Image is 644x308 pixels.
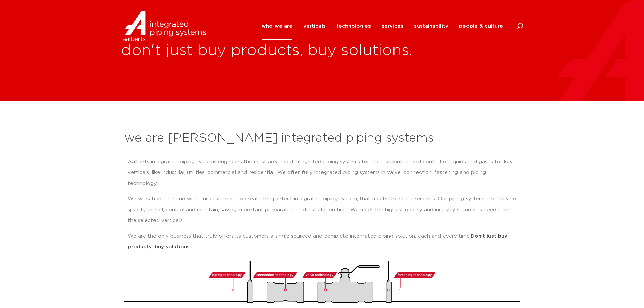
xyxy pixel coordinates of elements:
a: services [382,13,403,40]
p: We work hand-in-hand with our customers to create the perfect integrated piping system, that meet... [128,194,517,226]
h2: we are [PERSON_NAME] integrated piping systems [124,130,520,146]
a: people & culture [459,13,503,40]
a: technologies [336,13,371,40]
p: Aalberts integrated piping systems engineers the most advanced integrated piping systems for the ... [128,157,517,189]
a: sustainability [414,13,448,40]
a: verticals [303,13,326,40]
a: who we are [262,13,292,40]
nav: Menu [262,13,503,40]
p: We are the only business that truly offers its customers a single sourced and complete integrated... [128,231,517,253]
